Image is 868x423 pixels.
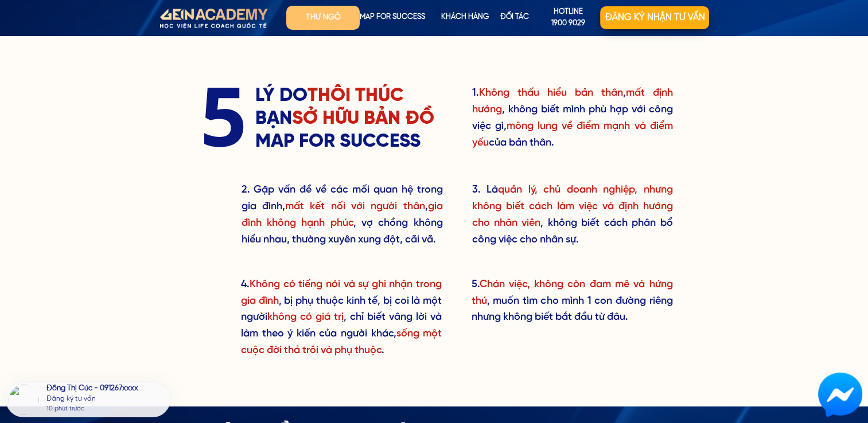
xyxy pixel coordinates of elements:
[359,6,426,29] p: map for success
[241,277,442,376] h3: 4. , bị phụ thuộc kinh tế, bị coi là một người , chỉ biết vâng lời và làm theo ý kiến của người k...
[46,404,84,414] div: 10 phút trước
[489,6,541,29] p: Đối tác
[292,109,434,128] span: SỞ HỮU BẢN ĐỒ
[479,88,623,99] span: Không thấu hiểu bản thân
[241,279,442,307] span: Không có tiếng nói và sự ghi nhận trong gia đình
[472,85,673,151] h3: 1. , , không biết mình phù hợp với công việc gì, của bản thân.
[255,85,442,153] h3: LÝ DO BẠN MAP FOR SUCCESS
[46,385,168,394] div: Đồng Thị Cúc - 091267xxxx
[308,86,404,105] span: THÔI THÚC
[437,6,493,29] p: KHÁCH HÀNG
[267,312,344,323] span: không có giá trị
[46,394,168,404] div: Đăng ký tư vấn
[536,6,601,30] p: hotline 1900 9029
[192,65,255,164] h3: 5
[472,279,673,307] span: Chán việc, không còn đam mê và hứng thú
[242,182,443,248] h3: 2. Gặp vấn đề về các mối quan hệ trong gia đình, , , vợ chồng không hiểu nhau, thường xuyên xung ...
[285,201,425,212] span: mất kết nối với người thân
[472,185,673,229] span: quản lý, chủ doanh nghiệp, nhưng không biết cách làm việc và định hướng cho nhân viên
[286,6,360,30] p: Thư ngỏ
[536,6,601,29] a: hotline1900 9029
[472,277,673,326] h3: 5. , muốn tìm cho mình 1 con đường riêng nhưng không biết bắt đầu từ đâu.
[472,182,673,248] h3: 3. Là , không biết cách phân bổ công việc cho nhân sự.
[600,6,709,29] p: Đăng ký nhận tư vấn
[472,121,673,148] span: mông lung về điểm mạnh và điểm yếu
